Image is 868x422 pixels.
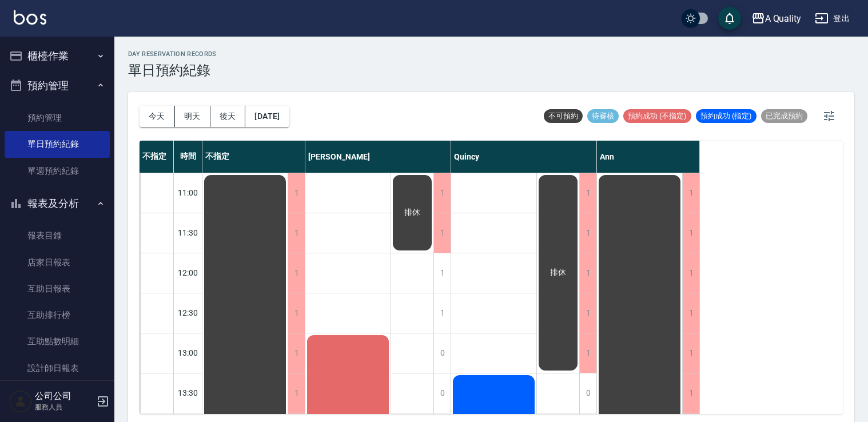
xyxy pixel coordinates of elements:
[433,333,451,373] div: 0
[5,131,110,157] a: 單日預約紀錄
[174,173,202,213] div: 11:00
[5,302,110,328] a: 互助排行榜
[5,355,110,381] a: 設計師日報表
[765,11,802,26] div: A Quality
[288,293,305,333] div: 1
[14,10,46,25] img: Logo
[5,41,110,71] button: 櫃檯作業
[140,141,174,173] div: 不指定
[128,50,217,58] h2: day Reservation records
[35,402,93,412] p: 服務人員
[174,373,202,413] div: 13:30
[761,111,807,121] span: 已完成預約
[174,213,202,253] div: 11:30
[810,8,854,29] button: 登出
[5,189,110,218] button: 報表及分析
[5,158,110,184] a: 單週預約紀錄
[174,141,202,173] div: 時間
[682,333,699,373] div: 1
[5,105,110,131] a: 預約管理
[5,328,110,355] a: 互助點數明細
[433,373,451,413] div: 0
[128,62,217,78] h3: 單日預約紀錄
[288,333,305,373] div: 1
[544,111,583,121] span: 不可預約
[579,173,596,213] div: 1
[682,253,699,293] div: 1
[433,213,451,253] div: 1
[548,268,568,278] span: 排休
[696,111,756,121] span: 預約成功 (指定)
[288,173,305,213] div: 1
[140,106,175,127] button: 今天
[747,7,806,30] button: A Quality
[579,293,596,333] div: 1
[202,141,305,173] div: 不指定
[579,373,596,413] div: 0
[579,333,596,373] div: 1
[579,253,596,293] div: 1
[245,106,289,127] button: [DATE]
[5,222,110,249] a: 報表目錄
[623,111,691,121] span: 預約成功 (不指定)
[718,7,741,30] button: save
[174,293,202,333] div: 12:30
[174,333,202,373] div: 13:00
[5,249,110,276] a: 店家日報表
[5,276,110,302] a: 互助日報表
[5,71,110,101] button: 預約管理
[597,141,700,173] div: Ann
[9,390,32,413] img: Person
[433,173,451,213] div: 1
[682,213,699,253] div: 1
[305,141,451,173] div: [PERSON_NAME]
[35,391,93,402] h5: 公司公司
[682,373,699,413] div: 1
[682,293,699,333] div: 1
[174,253,202,293] div: 12:00
[288,213,305,253] div: 1
[433,253,451,293] div: 1
[451,141,597,173] div: Quincy
[402,208,423,218] span: 排休
[682,173,699,213] div: 1
[579,213,596,253] div: 1
[175,106,210,127] button: 明天
[587,111,619,121] span: 待審核
[288,373,305,413] div: 1
[433,293,451,333] div: 1
[288,253,305,293] div: 1
[210,106,246,127] button: 後天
